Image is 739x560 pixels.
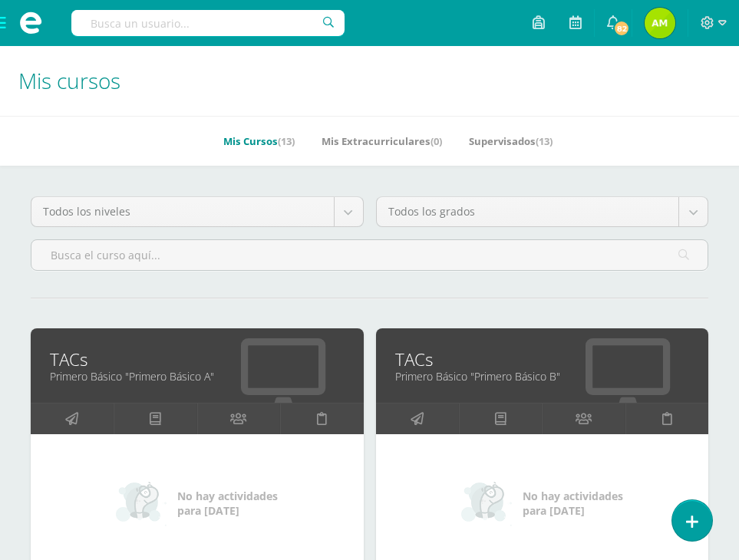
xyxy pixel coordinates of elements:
[395,348,690,371] a: TACs
[43,197,322,226] span: Todos los niveles
[536,134,553,148] span: (13)
[523,489,623,518] span: No hay actividades para [DATE]
[71,10,345,36] input: Busca un usuario...
[31,240,708,270] input: Busca el curso aquí...
[50,369,345,384] a: Primero Básico "Primero Básico A"
[645,8,675,38] img: 396168a9feac30329f7dfebe783e234f.png
[377,197,708,226] a: Todos los grados
[395,369,690,384] a: Primero Básico "Primero Básico B"
[278,134,295,148] span: (13)
[388,197,668,226] span: Todos los grados
[50,348,345,371] a: TACs
[431,134,442,148] span: (0)
[461,480,512,526] img: no_activities_small.png
[613,20,630,37] span: 82
[116,480,167,526] img: no_activities_small.png
[177,489,278,518] span: No hay actividades para [DATE]
[18,66,120,95] span: Mis cursos
[223,129,295,153] a: Mis Cursos(13)
[469,129,553,153] a: Supervisados(13)
[322,129,442,153] a: Mis Extracurriculares(0)
[31,197,363,226] a: Todos los niveles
